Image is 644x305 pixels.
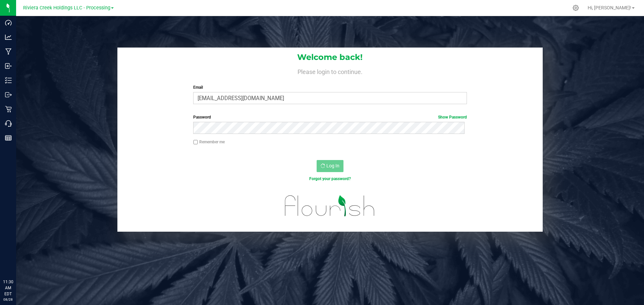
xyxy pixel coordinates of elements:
[5,77,12,84] inline-svg: Inventory
[193,139,225,145] label: Remember me
[193,84,467,90] label: Email
[5,34,12,41] inline-svg: Analytics
[3,297,13,302] p: 08/28
[317,160,343,172] button: Log In
[572,5,580,11] div: Manage settings
[117,67,543,75] h4: Please login to continue.
[193,115,211,120] span: Password
[5,63,12,69] inline-svg: Inbound
[117,53,543,62] h1: Welcome back!
[326,163,339,168] span: Log In
[5,106,12,112] inline-svg: Retail
[193,140,198,145] input: Remember me
[5,120,12,127] inline-svg: Call Center
[5,48,12,55] inline-svg: Manufacturing
[3,279,13,297] p: 11:30 AM EDT
[309,176,351,181] a: Forgot your password?
[588,5,631,10] span: Hi, [PERSON_NAME]!
[277,189,383,223] img: flourish_logo.svg
[5,91,12,98] inline-svg: Outbound
[438,115,467,120] a: Show Password
[23,5,110,11] span: Riviera Creek Holdings LLC - Processing
[5,135,12,141] inline-svg: Reports
[5,19,12,26] inline-svg: Dashboard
